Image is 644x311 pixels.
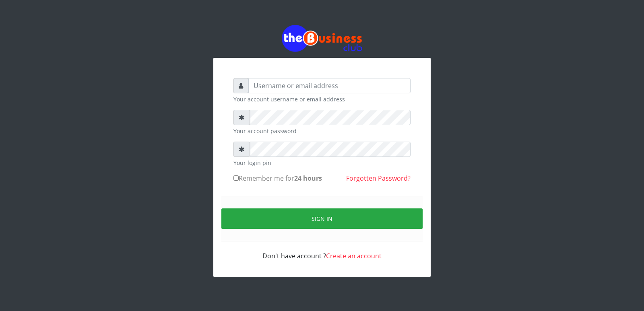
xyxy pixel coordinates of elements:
[233,173,322,183] label: Remember me for
[233,127,411,135] small: Your account password
[294,174,322,183] b: 24 hours
[248,78,411,93] input: Username or email address
[326,251,382,260] a: Create an account
[346,174,411,183] a: Forgotten Password?
[221,208,423,229] button: Sign in
[233,95,411,103] small: Your account username or email address
[233,159,411,167] small: Your login pin
[233,175,239,181] input: Remember me for24 hours
[233,241,411,261] div: Don't have account ?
